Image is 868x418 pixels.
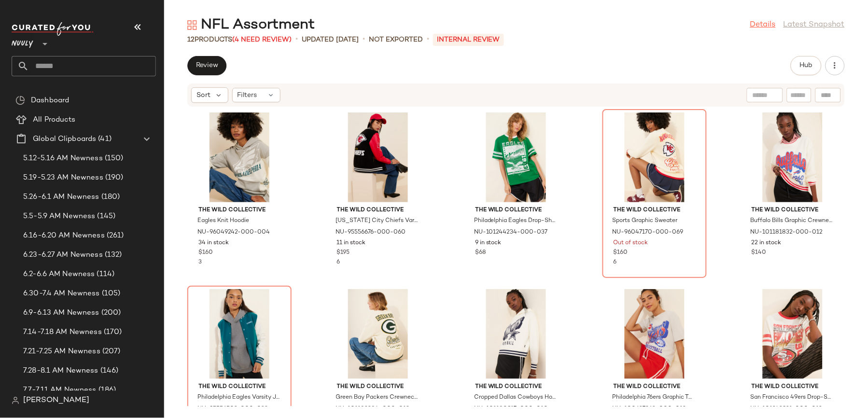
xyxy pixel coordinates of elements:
[474,405,548,414] span: NU-101180917-000-010
[744,289,841,379] img: 101243921_012_b
[474,228,548,237] span: NU-101244234-000-037
[187,35,292,45] div: Products
[103,250,122,261] span: (132)
[23,269,95,280] span: 6.2-6.6 AM Newness
[197,217,249,225] span: Eagles Knit Hoodie
[197,393,280,402] span: Philadelphia Eagles Varsity Jacket
[337,206,419,215] span: The Wild Collective
[614,383,696,391] span: The Wild Collective
[187,20,197,30] img: svg%3e
[23,211,96,222] span: 5.5-5.9 AM Newness
[23,192,99,203] span: 5.26-6.1 AM Newness
[191,289,288,379] img: 95556502_033_b
[474,217,556,225] span: Philadelphia Eagles Drop-Shoulder T-Shirt
[196,62,218,70] span: Review
[96,134,112,145] span: (41)
[614,249,628,257] span: $160
[613,405,686,414] span: NU-100637263-000-012
[96,211,116,222] span: (145)
[97,385,116,396] span: (186)
[103,153,124,164] span: (150)
[613,393,695,402] span: Philadelphia 76ers Graphic T-Shirt
[103,172,124,183] span: (190)
[337,249,350,257] span: $195
[33,134,96,145] span: Global Clipboards
[475,239,502,248] span: 9 in stock
[614,259,617,265] span: 6
[329,112,427,202] img: 95556676_060_b
[606,112,703,202] img: 96047170_069_b
[31,95,69,106] span: Dashboard
[23,365,98,376] span: 7.28-8.1 AM Newness
[187,36,195,43] span: 12
[12,22,94,36] img: cfy_white_logo.C9jOOHJF.svg
[475,383,557,391] span: The Wild Collective
[198,259,202,265] span: 3
[198,206,280,215] span: The Wild Collective
[475,206,557,215] span: The Wild Collective
[187,56,226,75] button: Review
[23,327,102,338] span: 7.14-7.18 AM Newness
[329,289,427,379] img: 101182384_012_b
[23,385,97,396] span: 7.7-7.11 AM Newness
[33,114,76,125] span: All Products
[751,228,823,237] span: NU-101181832-000-012
[336,228,406,237] span: NU-95556676-000-060
[12,33,33,50] span: Nuuly
[751,217,833,225] span: Buffalo Bills Graphic Crewneck Sweatshirt
[198,239,229,248] span: 34 in stock
[238,90,257,100] span: Filters
[475,249,486,257] span: $68
[799,62,813,70] span: Hub
[791,56,822,75] button: Hub
[197,228,270,237] span: NU-96049242-000-004
[23,288,100,299] span: 6.30-7.4 AM Newness
[302,35,359,45] p: updated [DATE]
[337,239,366,248] span: 11 in stock
[369,35,423,45] p: Not Exported
[95,269,115,280] span: (114)
[337,383,419,391] span: The Wild Collective
[295,34,298,45] span: •
[336,393,418,402] span: Green Bay Packers Crewneck Sweater
[750,19,776,31] a: Details
[102,327,122,338] span: (170)
[433,34,504,46] p: INTERNAL REVIEW
[427,34,429,45] span: •
[197,405,268,414] span: NU-95556502-000-033
[12,397,19,404] img: svg%3e
[100,346,121,357] span: (207)
[363,34,365,45] span: •
[98,365,119,376] span: (146)
[467,112,565,202] img: 101244234_037_b
[23,250,103,261] span: 6.23-6.27 AM Newness
[752,239,782,248] span: 22 in stock
[198,383,280,391] span: The Wild Collective
[606,289,703,379] img: 100637263_012_b
[105,230,124,241] span: (261)
[23,395,89,406] span: [PERSON_NAME]
[23,307,99,319] span: 6.9-6.13 AM Newness
[99,192,120,203] span: (180)
[474,393,556,402] span: Cropped Dallas Cowboys Hoodie
[752,206,834,215] span: The Wild Collective
[99,307,121,319] span: (200)
[15,96,25,105] img: svg%3e
[23,153,103,164] span: 5.12-5.16 AM Newness
[191,112,288,202] img: 96049242_004_b
[752,383,834,391] span: The Wild Collective
[100,288,121,299] span: (105)
[467,289,565,379] img: 101180917_010_b
[614,239,648,248] span: Out of stock
[336,405,410,414] span: NU-101182384-000-012
[198,249,213,257] span: $160
[613,228,684,237] span: NU-96047170-000-069
[336,217,418,225] span: [US_STATE] City Chiefs Varsity Jacket
[751,393,833,402] span: San Francisco 49ers Drop-Shoulder T-Shirt
[613,217,678,225] span: Sports Graphic Sweater
[23,230,105,241] span: 6.16-6.20 AM Newness
[187,15,315,35] div: NFL Assortment
[23,346,100,357] span: 7.21-7.25 AM Newness
[23,172,103,183] span: 5.19-5.23 AM Newness
[752,249,767,257] span: $140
